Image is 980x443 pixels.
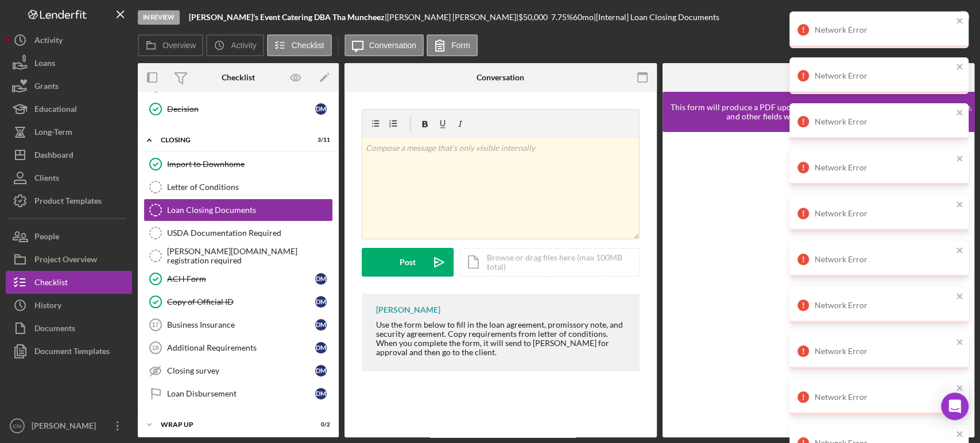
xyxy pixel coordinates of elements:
div: Post [400,248,416,277]
div: Network Error [815,25,952,34]
div: This form will produce a PDF upon submission. Profile data will pre-fill, if applicable, and othe... [668,103,975,121]
a: 17Business InsuranceDM [144,313,333,336]
button: close [956,108,964,119]
div: Letter of Conditions [167,182,332,192]
div: Additional Requirements [167,343,315,352]
div: Mark Complete [893,6,948,29]
div: [PERSON_NAME] [PERSON_NAME] | [387,13,518,22]
div: D M [315,388,327,399]
div: Use the form below to fill in the loan agreement, promissory note, and security agreement. Copy r... [376,320,628,357]
div: Network Error [815,255,952,264]
div: | [189,13,387,22]
div: D M [315,296,327,308]
a: ACH FormDM [144,267,333,290]
div: 0 / 2 [309,421,330,428]
div: 3 / 11 [309,137,330,143]
button: close [956,337,964,348]
div: Network Error [815,71,952,80]
button: close [956,429,964,440]
div: USDA Documentation Required [167,228,332,238]
button: Activity [206,34,264,56]
div: [PERSON_NAME] [29,414,103,440]
span: $50,000 [518,12,548,22]
button: close [956,16,964,27]
button: Mark Complete [881,6,974,29]
div: Loan Closing Documents [167,205,332,215]
div: D M [315,319,327,331]
div: D M [315,342,327,353]
div: D M [315,103,327,115]
div: Copy of Official ID [167,297,315,306]
div: D M [315,365,327,376]
button: close [956,154,964,165]
button: Documents [6,317,132,340]
a: Checklist [6,271,132,294]
div: CLOSING [161,137,301,143]
tspan: 17 [152,321,158,328]
div: Checklist [34,271,68,297]
button: CM[PERSON_NAME] [6,414,132,437]
div: Network Error [815,163,952,172]
button: Form [427,34,478,56]
div: D M [315,273,327,285]
iframe: Lenderfit form [674,143,964,426]
a: Loan DisbursementDM [144,382,333,405]
div: Import to Downhome [167,160,332,169]
div: Document Templates [34,340,110,366]
button: close [956,246,964,257]
label: Checklist [292,41,324,50]
a: Document Templates [6,340,132,363]
div: 7.75 % [551,13,573,22]
a: Loan Closing Documents [144,199,333,222]
a: [PERSON_NAME][DOMAIN_NAME] registration required [144,244,333,267]
div: Open Intercom Messenger [941,393,969,420]
label: Conversation [369,41,417,50]
button: Post [362,248,454,277]
div: 60 mo [573,13,594,22]
div: | [Internal] Loan Closing Documents [594,13,719,22]
b: [PERSON_NAME]'s Event Catering DBA Tha Muncheez [189,12,385,22]
div: ACH Form [167,274,315,283]
div: History [34,294,61,320]
div: Network Error [815,209,952,218]
div: Network Error [815,301,952,310]
a: DecisionDM [144,98,333,121]
div: Network Error [815,117,952,126]
div: Network Error [815,347,952,356]
label: Activity [231,41,256,50]
button: History [6,294,132,317]
div: Network Error [815,393,952,402]
div: Documents [34,317,75,343]
button: close [956,383,964,394]
div: In Review [138,10,180,25]
a: USDA Documentation Required [144,222,333,244]
button: close [956,62,964,73]
div: [PERSON_NAME][DOMAIN_NAME] registration required [167,247,332,265]
div: [PERSON_NAME] [376,305,440,314]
